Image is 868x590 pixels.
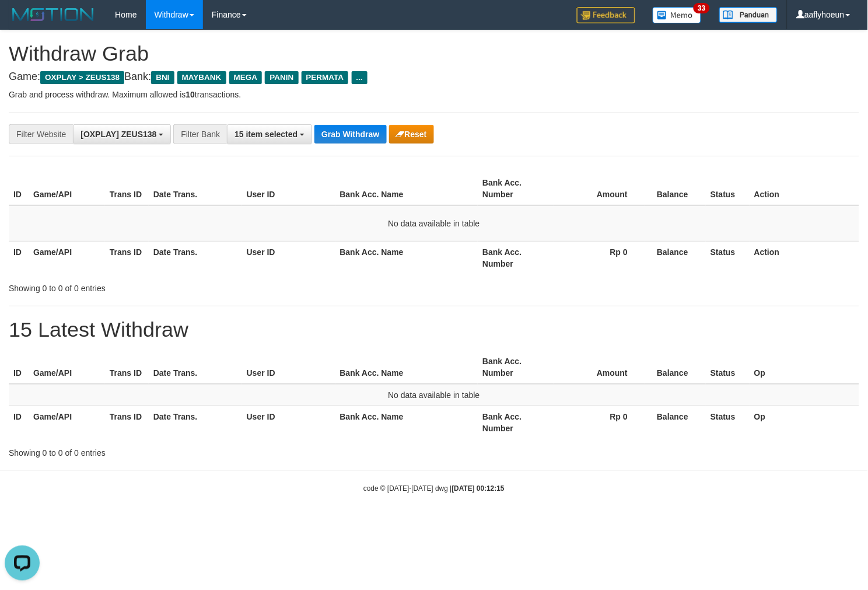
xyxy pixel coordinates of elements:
[389,125,434,144] button: Reset
[29,406,105,439] th: Game/API
[9,351,29,384] th: ID
[706,172,750,205] th: Status
[242,406,335,439] th: User ID
[335,406,478,439] th: Bank Acc. Name
[478,351,554,384] th: Bank Acc. Number
[750,406,859,439] th: Op
[9,278,353,294] div: Showing 0 to 0 of 0 entries
[335,172,478,205] th: Bank Acc. Name
[554,406,645,439] th: Rp 0
[149,406,242,439] th: Date Trans.
[645,351,706,384] th: Balance
[149,351,242,384] th: Date Trans.
[706,406,750,439] th: Status
[9,406,29,439] th: ID
[242,172,335,205] th: User ID
[73,124,171,144] button: [OXPLAY] ZEUS138
[185,90,195,99] strong: 10
[554,351,645,384] th: Amount
[363,485,505,493] small: code © [DATE]-[DATE] dwg |
[335,241,478,274] th: Bank Acc. Name
[554,241,645,274] th: Rp 0
[577,7,635,23] img: Feedback.jpg
[9,172,29,205] th: ID
[9,42,859,65] h1: Withdraw Grab
[653,7,702,23] img: Button%20Memo.svg
[173,124,227,144] div: Filter Bank
[352,71,367,84] span: ...
[645,241,706,274] th: Balance
[335,351,478,384] th: Bank Acc. Name
[645,172,706,205] th: Balance
[9,241,29,274] th: ID
[478,406,554,439] th: Bank Acc. Number
[9,124,73,144] div: Filter Website
[105,241,149,274] th: Trans ID
[9,71,859,83] h4: Game: Bank:
[478,241,554,274] th: Bank Acc. Number
[719,7,778,23] img: panduan.png
[706,241,750,274] th: Status
[40,71,124,84] span: OXPLAY > ZEUS138
[29,241,105,274] th: Game/API
[29,351,105,384] th: Game/API
[149,172,242,205] th: Date Trans.
[227,124,312,144] button: 15 item selected
[105,172,149,205] th: Trans ID
[265,71,298,84] span: PANIN
[9,89,859,100] p: Grab and process withdraw. Maximum allowed is transactions.
[242,351,335,384] th: User ID
[29,172,105,205] th: Game/API
[9,384,859,406] td: No data available in table
[9,442,353,459] div: Showing 0 to 0 of 0 entries
[302,71,349,84] span: PERMATA
[645,406,706,439] th: Balance
[314,125,386,144] button: Grab Withdraw
[177,71,226,84] span: MAYBANK
[706,351,750,384] th: Status
[105,406,149,439] th: Trans ID
[149,241,242,274] th: Date Trans.
[229,71,262,84] span: MEGA
[242,241,335,274] th: User ID
[105,351,149,384] th: Trans ID
[9,6,97,23] img: MOTION_logo.png
[5,5,40,40] button: Open LiveChat chat widget
[9,318,859,341] h1: 15 Latest Withdraw
[554,172,645,205] th: Amount
[452,485,505,493] strong: [DATE] 00:12:15
[478,172,554,205] th: Bank Acc. Number
[80,130,156,139] span: [OXPLAY] ZEUS138
[750,172,859,205] th: Action
[151,71,174,84] span: BNI
[750,241,859,274] th: Action
[694,3,709,13] span: 33
[9,205,859,242] td: No data available in table
[235,130,297,139] span: 15 item selected
[750,351,859,384] th: Op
